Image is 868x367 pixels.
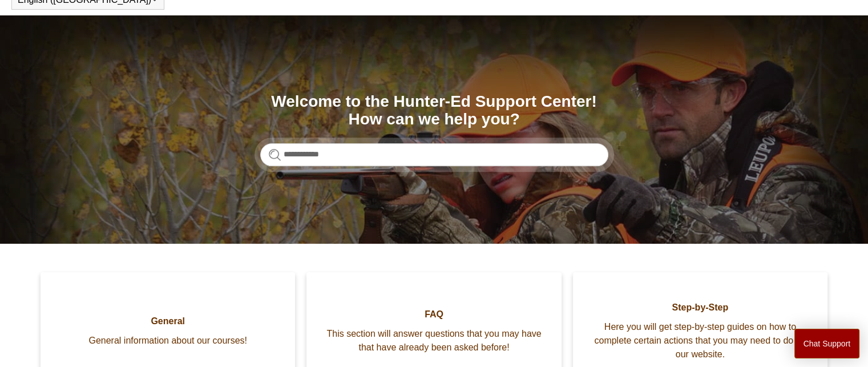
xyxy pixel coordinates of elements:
span: This section will answer questions that you may have that have already been asked before! [324,327,544,354]
span: Here you will get step-by-step guides on how to complete certain actions that you may need to do ... [590,320,810,361]
span: General information about our courses! [58,334,278,348]
input: Search [260,143,608,166]
span: General [58,314,278,328]
span: FAQ [324,308,544,321]
button: Chat Support [794,329,860,358]
h1: Welcome to the Hunter-Ed Support Center! How can we help you? [260,93,608,128]
span: Step-by-Step [590,301,810,314]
